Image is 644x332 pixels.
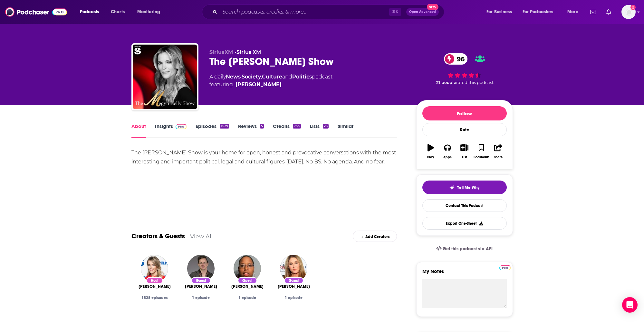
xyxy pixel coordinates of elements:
a: Get this podcast via API [431,241,498,257]
img: Podchaser - Follow, Share and Rate Podcasts [5,6,67,18]
button: Play [422,140,439,163]
button: open menu [518,7,563,17]
div: 1 episode [183,296,219,300]
img: tell me why sparkle [449,185,455,190]
div: 1 episode [276,296,312,300]
div: Search podcasts, credits, & more... [208,5,450,19]
img: Podchaser Pro [499,265,511,270]
img: Podchaser Pro [176,124,187,129]
a: Caitlyn Jenner [278,284,310,289]
span: Get this podcast via API [443,246,493,252]
div: 1529 [220,124,229,129]
button: open menu [482,7,520,17]
button: open menu [75,7,107,17]
div: Add Creators [353,231,397,242]
div: A daily podcast [209,73,332,88]
button: tell me why sparkleTell Me Why [422,181,507,194]
span: New [427,4,438,10]
a: Charts [107,7,129,17]
a: Pro website [499,264,511,270]
span: • [235,49,261,55]
a: Caitlyn Jenner [280,255,307,282]
a: 96 [444,53,468,65]
a: InsightsPodchaser Pro [155,123,187,138]
span: [PERSON_NAME] [185,284,217,289]
div: 25 [323,124,329,129]
span: Tell Me Why [457,185,479,190]
img: Savannah Edwards [234,255,261,282]
div: Play [427,155,434,159]
img: The Megyn Kelly Show [133,45,197,109]
div: 1528 episodes [137,296,173,300]
div: 733 [293,124,301,129]
a: Politics [292,74,312,80]
span: Monitoring [137,7,160,16]
a: Episodes1529 [196,123,229,138]
a: Contact This Podcast [422,199,507,212]
a: Creators & Guests [131,232,185,240]
img: Megyn Kelly [141,255,168,282]
button: open menu [563,7,586,17]
button: Apps [439,140,456,163]
div: Guest [284,277,303,284]
span: and [282,74,292,80]
div: Apps [443,155,452,159]
div: 5 [260,124,264,129]
a: About [131,123,146,138]
span: featuring [209,81,332,88]
img: Rob Montz [187,255,215,282]
a: Megyn Kelly [235,81,282,88]
span: [PERSON_NAME] [231,284,264,289]
svg: Add a profile image [630,5,636,10]
a: Lists25 [310,123,329,138]
input: Search podcasts, credits, & more... [220,7,389,17]
div: Guest [191,277,211,284]
div: Bookmark [474,155,489,159]
span: , [261,74,262,80]
div: Guest [238,277,257,284]
span: 21 people [436,80,456,85]
span: Open Advanced [409,10,436,14]
button: Export One-Sheet [422,217,507,230]
a: Sirius XM [236,49,261,55]
button: open menu [133,7,168,17]
button: Show profile menu [621,5,636,19]
span: SiriusXM [209,49,233,55]
a: Show notifications dropdown [604,6,614,17]
button: Open AdvancedNew [406,8,439,16]
a: Reviews5 [238,123,264,138]
button: Share [490,140,506,163]
span: , [241,74,242,80]
a: News [226,74,241,80]
div: Open Intercom Messenger [622,297,638,313]
div: The [PERSON_NAME] Show is your home for open, honest and provocative conversations with the most ... [131,148,397,166]
a: Similar [338,123,353,138]
a: View All [190,233,213,240]
span: Podcasts [80,7,99,16]
a: Rob Montz [185,284,217,289]
div: Host [146,277,163,284]
label: My Notes [422,268,507,279]
img: User Profile [621,5,636,19]
a: Culture [262,74,282,80]
div: Rate [422,123,507,136]
span: More [567,7,578,16]
span: Logged in as adamcbenjamin [621,5,636,19]
a: Society [242,74,261,80]
button: Bookmark [473,140,490,163]
span: For Business [486,7,512,16]
span: rated this podcast [456,80,494,85]
button: List [456,140,473,163]
span: 96 [450,53,468,65]
button: Follow [422,106,507,120]
span: ⌘ K [389,8,401,16]
div: Share [494,155,503,159]
span: Charts [111,7,125,16]
span: [PERSON_NAME] [278,284,310,289]
div: 1 episode [229,296,265,300]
